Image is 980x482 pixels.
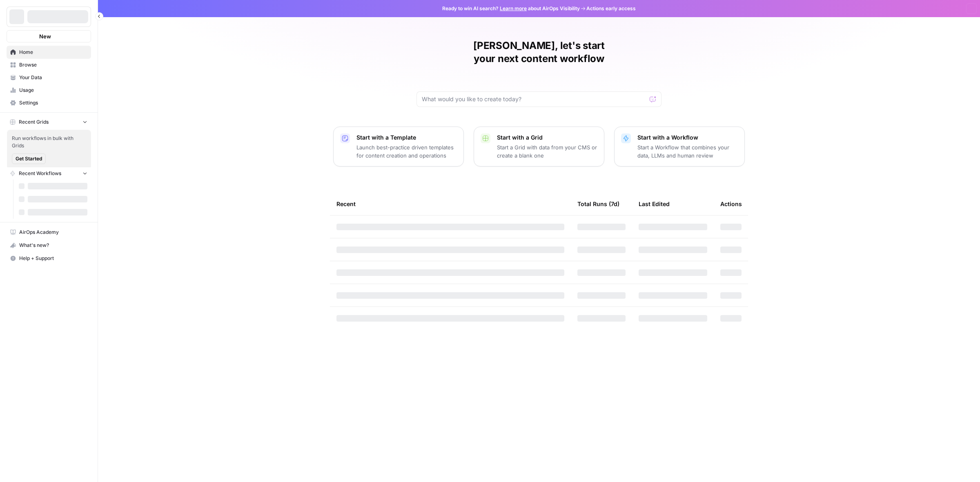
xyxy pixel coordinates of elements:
span: New [39,32,51,40]
div: Last Edited [639,193,670,215]
button: Recent Workflows [7,167,91,180]
span: Recent Workflows [19,170,61,177]
p: Start with a Template [356,133,457,142]
button: Start with a TemplateLaunch best-practice driven templates for content creation and operations [333,127,464,167]
span: AirOps Academy [19,229,87,236]
p: Start a Grid with data from your CMS or create a blank one [497,143,597,160]
div: Total Runs (7d) [577,193,619,215]
h1: [PERSON_NAME], let's start your next content workflow [416,39,661,65]
p: Start with a Grid [497,133,597,142]
span: Recent Grids [19,118,49,126]
span: Usage [19,87,87,94]
a: Learn more [500,5,527,11]
p: Start a Workflow that combines your data, LLMs and human review [637,143,738,160]
button: Recent Grids [7,116,91,128]
button: Get Started [12,153,46,164]
a: Settings [7,96,91,109]
button: New [7,30,91,42]
button: Help + Support [7,252,91,265]
span: Actions early access [586,5,636,12]
a: Usage [7,84,91,97]
span: Your Data [19,74,87,81]
span: Get Started [16,155,42,162]
a: Home [7,46,91,59]
button: What's new? [7,239,91,252]
span: Ready to win AI search? about AirOps Visibility [442,5,580,12]
input: What would you like to create today? [422,95,646,103]
a: Your Data [7,71,91,84]
span: Home [19,49,87,56]
a: Browse [7,58,91,71]
p: Start with a Workflow [637,133,738,142]
span: Settings [19,99,87,107]
span: Help + Support [19,255,87,262]
span: Run workflows in bulk with Grids [12,135,86,149]
span: Browse [19,61,87,69]
div: What's new? [7,239,91,251]
p: Launch best-practice driven templates for content creation and operations [356,143,457,160]
a: AirOps Academy [7,226,91,239]
button: Start with a WorkflowStart a Workflow that combines your data, LLMs and human review [614,127,745,167]
div: Recent [336,193,564,215]
div: Actions [720,193,742,215]
button: Start with a GridStart a Grid with data from your CMS or create a blank one [474,127,604,167]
